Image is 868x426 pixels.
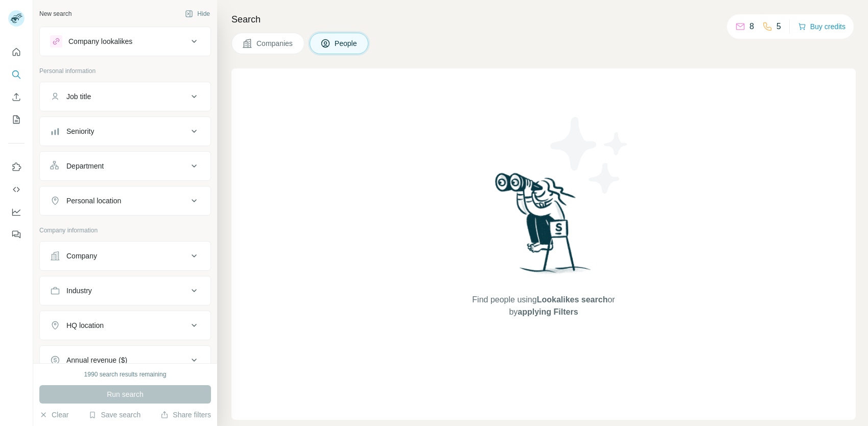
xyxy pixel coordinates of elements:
[40,278,210,303] button: Industry
[544,109,636,201] img: Surfe Illustration - Stars
[39,410,68,420] button: Clear
[40,348,210,372] button: Annual revenue ($)
[178,6,217,21] button: Hide
[8,225,25,244] button: Feedback
[66,91,91,102] div: Job title
[8,158,25,176] button: Use Surfe on LinkedIn
[40,244,210,268] button: Company
[68,36,132,46] div: Company lookalikes
[8,65,25,84] button: Search
[88,410,140,420] button: Save search
[39,9,72,18] div: New search
[66,355,127,365] div: Annual revenue ($)
[8,203,25,221] button: Dashboard
[518,307,578,316] span: applying Filters
[490,170,597,284] img: Surfe Illustration - Woman searching with binoculars
[66,126,94,136] div: Seniority
[40,313,210,338] button: HQ location
[66,251,97,261] div: Company
[8,88,25,106] button: Enrich CSV
[335,38,358,49] span: People
[798,19,846,34] button: Buy credits
[39,66,211,76] p: Personal information
[66,320,104,330] div: HQ location
[231,12,856,27] h4: Search
[537,295,608,304] span: Lookalikes search
[40,29,210,54] button: Company lookalikes
[777,20,781,33] p: 5
[40,119,210,144] button: Seniority
[462,294,625,318] span: Find people using or by
[8,110,25,129] button: My lists
[40,84,210,109] button: Job title
[40,154,210,178] button: Department
[66,196,121,206] div: Personal location
[39,226,211,235] p: Company information
[749,20,754,33] p: 8
[8,43,25,61] button: Quick start
[160,410,211,420] button: Share filters
[84,370,167,379] div: 1990 search results remaining
[66,286,92,296] div: Industry
[8,180,25,199] button: Use Surfe API
[40,188,210,213] button: Personal location
[256,38,294,49] span: Companies
[66,161,104,171] div: Department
